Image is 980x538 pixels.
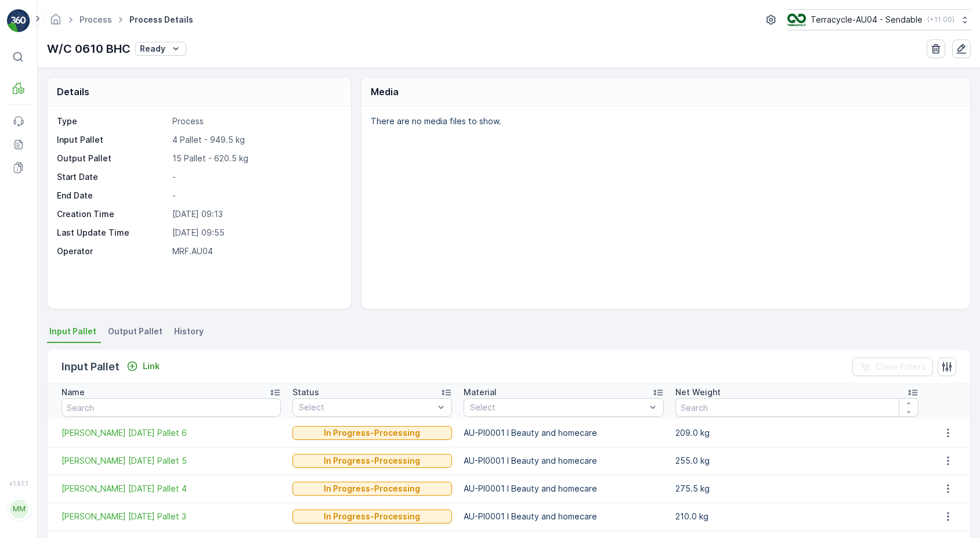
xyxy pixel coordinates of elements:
[464,455,664,467] p: AU-PI0001 I Beauty and homecare
[57,245,168,257] p: Operator
[675,387,721,398] p: Net Weight
[852,358,933,376] button: Clear Filters
[57,115,168,127] p: Type
[299,402,434,413] p: Select
[174,326,204,337] span: History
[324,427,420,439] p: In Progress-Processing
[57,190,168,201] p: End Date
[57,227,168,239] p: Last Update Time
[62,387,85,398] p: Name
[79,15,112,24] a: Process
[292,426,452,440] button: In Progress-Processing
[143,360,160,372] p: Link
[675,511,918,522] p: 210.0 kg
[292,454,452,468] button: In Progress-Processing
[371,85,399,99] p: Media
[57,134,168,146] p: Input Pallet
[464,427,664,439] p: AU-PI0001 I Beauty and homecare
[140,43,165,55] p: Ready
[7,489,30,529] button: MM
[172,190,339,201] p: -
[62,483,281,494] a: FD Mecca 01/10/2025 Pallet 4
[62,511,281,522] a: FD Mecca 01/10/2025 Pallet 3
[464,387,497,398] p: Material
[57,208,168,220] p: Creation Time
[675,483,918,494] p: 275.5 kg
[324,455,420,467] p: In Progress-Processing
[172,115,339,127] p: Process
[62,455,281,467] span: [PERSON_NAME] [DATE] Pallet 5
[62,427,281,439] a: FD Mecca 01/10/2025 Pallet 6
[172,208,339,220] p: [DATE] 09:13
[371,115,958,127] p: There are no media files to show.
[292,510,452,523] button: In Progress-Processing
[108,326,162,337] span: Output Pallet
[57,171,168,183] p: Start Date
[172,171,339,183] p: -
[172,227,339,239] p: [DATE] 09:55
[324,511,420,522] p: In Progress-Processing
[675,398,918,417] input: Search
[324,483,420,494] p: In Progress-Processing
[470,402,646,413] p: Select
[675,427,918,439] p: 209.0 kg
[7,9,30,33] img: logo
[62,483,281,494] span: [PERSON_NAME] [DATE] Pallet 4
[10,500,28,518] div: MM
[127,14,196,26] span: Process Details
[172,245,339,257] p: MRF.AU04
[135,42,186,56] button: Ready
[49,326,96,337] span: Input Pallet
[787,13,806,26] img: terracycle_logo.png
[292,387,319,398] p: Status
[675,455,918,467] p: 255.0 kg
[464,483,664,494] p: AU-PI0001 I Beauty and homecare
[7,480,30,487] span: v 1.51.1
[927,15,954,24] p: ( +11:00 )
[57,153,168,164] p: Output Pallet
[787,9,971,30] button: Terracycle-AU04 - Sendable(+11:00)
[62,359,120,375] p: Input Pallet
[172,134,339,146] p: 4 Pallet - 949.5 kg
[172,153,339,164] p: 15 Pallet - 620.5 kg
[464,511,664,522] p: AU-PI0001 I Beauty and homecare
[292,482,452,496] button: In Progress-Processing
[876,361,926,373] p: Clear Filters
[62,455,281,467] a: FD Mecca 01/10/2025 Pallet 5
[62,398,281,417] input: Search
[62,511,281,522] span: [PERSON_NAME] [DATE] Pallet 3
[122,359,164,373] button: Link
[47,40,131,57] p: W/C 0610 BHC
[57,85,89,99] p: Details
[811,14,923,26] p: Terracycle-AU04 - Sendable
[49,17,62,27] a: Homepage
[62,427,281,439] span: [PERSON_NAME] [DATE] Pallet 6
